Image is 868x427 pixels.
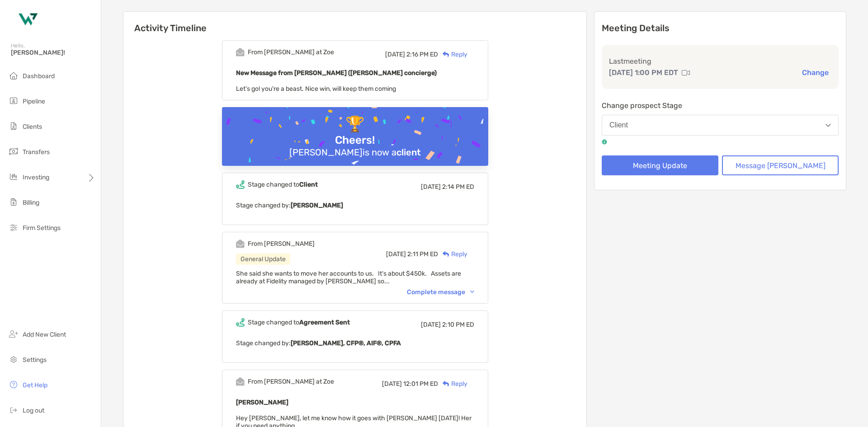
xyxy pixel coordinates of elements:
button: Meeting Update [602,155,718,175]
span: Firm Settings [23,224,61,232]
p: Last meeting [609,56,831,67]
img: dashboard icon [8,70,19,81]
b: Agreement Sent [299,319,350,326]
span: [DATE] [385,51,405,58]
span: Pipeline [23,98,45,105]
div: From [PERSON_NAME] [248,240,315,248]
span: [DATE] [382,380,402,388]
button: Client [602,115,839,136]
div: Stage changed to [248,181,318,188]
img: Chevron icon [470,291,474,293]
span: [DATE] [386,250,406,258]
span: Add New Client [23,331,66,338]
span: Transfers [23,148,50,156]
p: Meeting Details [602,23,839,34]
div: Reply [438,249,467,259]
img: billing icon [8,197,19,207]
p: [DATE] 1:00 PM EDT [609,67,678,78]
img: Reply icon [443,251,449,257]
img: logout icon [8,404,19,415]
img: investing icon [8,171,19,182]
b: New Message from [PERSON_NAME] ([PERSON_NAME] concierge) [236,69,437,77]
div: Client [609,121,628,129]
div: From [PERSON_NAME] at Zoe [248,378,334,385]
div: Stage changed to [248,319,350,326]
p: Change prospect Stage [602,100,839,111]
p: Stage changed by: [236,338,474,349]
img: get-help icon [8,379,19,390]
div: General Update [236,253,290,265]
span: 2:11 PM ED [407,250,438,258]
button: Change [799,68,831,77]
span: Log out [23,407,44,414]
img: clients icon [8,121,19,131]
p: Stage changed by: [236,200,474,211]
img: settings icon [8,354,19,365]
img: communication type [682,69,690,76]
img: Event icon [236,180,245,189]
img: Event icon [236,239,245,248]
span: [PERSON_NAME]! [11,49,95,56]
span: 2:10 PM ED [442,321,474,328]
span: 2:16 PM ED [406,51,438,58]
span: 12:01 PM ED [403,380,438,388]
b: [PERSON_NAME] [291,202,343,209]
span: Settings [23,356,47,364]
div: From [PERSON_NAME] at Zoe [248,48,334,56]
b: client [396,147,421,158]
img: Reply icon [443,381,449,387]
span: Get Help [23,381,47,389]
button: Message [PERSON_NAME] [722,155,839,175]
div: Reply [438,379,467,389]
img: add_new_client icon [8,328,19,339]
div: 🏆 [342,115,368,134]
span: Clients [23,123,42,131]
img: Event icon [236,377,245,386]
img: Event icon [236,318,245,327]
div: [PERSON_NAME] is now a [286,147,425,158]
span: Dashboard [23,72,55,80]
span: 2:14 PM ED [442,183,474,191]
img: tooltip [602,139,607,145]
b: [PERSON_NAME], CFP®, AIF®, CPFA [291,339,401,347]
div: Reply [438,50,467,59]
h6: Activity Timeline [123,12,586,33]
img: pipeline icon [8,95,19,106]
img: Open dropdown arrow [826,124,831,127]
span: Investing [23,174,49,181]
span: She said she wants to move her accounts to us. It's about $450k. Assets are already at Fidelity m... [236,270,461,285]
b: Client [299,181,318,188]
img: transfers icon [8,146,19,157]
span: [DATE] [421,183,441,191]
img: Reply icon [443,52,449,57]
div: Complete message [407,288,474,296]
span: Let's go! you're a beast. Nice win, will keep them coming [236,85,396,93]
img: Event icon [236,48,245,56]
div: Cheers! [331,134,378,147]
img: Confetti [222,107,488,185]
b: [PERSON_NAME] [236,399,288,406]
span: [DATE] [421,321,441,328]
span: Billing [23,199,39,206]
img: Zoe Logo [11,4,43,36]
img: firm-settings icon [8,222,19,233]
